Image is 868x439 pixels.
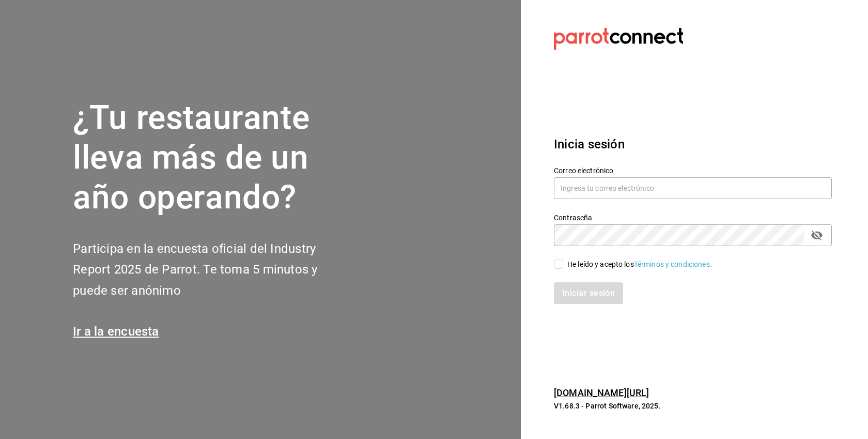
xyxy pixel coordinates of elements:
a: [DOMAIN_NAME][URL] [554,387,649,398]
div: He leído y acepto los [567,259,712,270]
a: Términos y condiciones. [634,260,712,268]
h1: ¿Tu restaurante lleva más de un año operando? [73,98,352,217]
label: Correo electrónico [554,167,832,174]
p: V1.68.3 - Parrot Software, 2025. [554,401,832,411]
h2: Participa en la encuesta oficial del Industry Report 2025 de Parrot. Te toma 5 minutos y puede se... [73,238,352,301]
button: passwordField [808,226,826,244]
label: Contraseña [554,214,832,221]
input: Ingresa tu correo electrónico [554,177,832,199]
h3: Inicia sesión [554,135,832,154]
a: Ir a la encuesta [73,324,159,339]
